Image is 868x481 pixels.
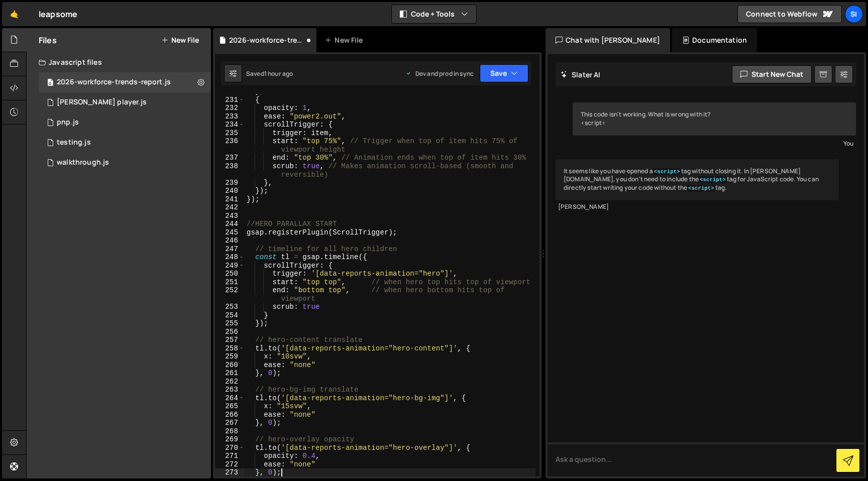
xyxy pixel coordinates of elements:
div: 243 [215,212,245,220]
div: 234 [215,121,245,129]
div: 269 [215,435,245,444]
div: walkthrough.js [57,158,109,167]
a: Connect to Webflow [737,5,842,23]
code: <script> [653,168,681,175]
div: Dev and prod in sync [405,69,474,78]
div: 15013/41198.js [39,92,214,112]
a: SI [845,5,863,23]
code: <script> [687,185,715,192]
button: Code + Tools [392,5,476,23]
div: 258 [215,344,245,353]
div: 240 [215,187,245,195]
div: 266 [215,411,245,419]
div: 256 [215,328,245,336]
div: 262 [215,378,245,386]
div: 249 [215,262,245,270]
div: 251 [215,278,245,287]
div: 250 [215,270,245,278]
div: 232 [215,104,245,112]
button: Start new chat [732,65,812,83]
div: 255 [215,319,245,328]
div: 261 [215,369,245,378]
div: 242 [215,203,245,212]
div: 1 hour ago [264,69,293,78]
div: 248 [215,253,245,262]
button: New File [161,36,199,44]
div: 254 [215,311,245,320]
div: 271 [215,452,245,460]
div: 237 [215,154,245,162]
div: Saved [246,69,293,78]
h2: Files [39,35,57,46]
div: 15013/47339.js [39,72,214,92]
h2: Slater AI [561,70,601,79]
span: 0 [47,79,53,87]
div: [PERSON_NAME] [558,203,836,211]
div: 247 [215,245,245,254]
div: 267 [215,419,245,427]
div: [PERSON_NAME] player.js [57,98,147,107]
div: 236 [215,137,245,154]
div: testing.js [57,138,91,147]
div: 260 [215,361,245,370]
div: 245 [215,228,245,237]
div: 259 [215,352,245,361]
div: 15013/44753.js [39,133,214,153]
div: 265 [215,402,245,411]
div: It seems like you have opened a tag without closing it. In [PERSON_NAME][DOMAIN_NAME], you don't ... [556,159,839,200]
div: 270 [215,444,245,452]
div: 231 [215,96,245,104]
div: 252 [215,286,245,303]
div: 273 [215,468,245,477]
div: 263 [215,386,245,394]
div: 272 [215,460,245,469]
div: 257 [215,336,245,344]
div: 238 [215,162,245,179]
div: 264 [215,394,245,403]
button: Save [480,64,528,82]
div: pnp.js [57,118,79,127]
div: You [575,138,853,149]
code: <script> [699,176,727,183]
div: 2026-workforce-trends-report.js [229,35,304,45]
div: Javascript files [27,52,211,72]
div: 253 [215,303,245,311]
div: Chat with [PERSON_NAME] [546,28,670,52]
div: 235 [215,129,245,138]
div: 241 [215,195,245,204]
div: 268 [215,427,245,436]
div: 15013/45074.js [39,112,214,133]
div: 244 [215,220,245,228]
div: 15013/39160.js [39,153,214,173]
div: Documentation [672,28,757,52]
div: 2026-workforce-trends-report.js [57,78,171,87]
div: 239 [215,179,245,187]
div: 233 [215,112,245,121]
a: 🤙 [2,2,27,26]
div: New File [324,35,367,45]
div: This code isn't working. What is wrong with it? <script> [573,102,856,136]
div: 246 [215,236,245,245]
div: leapsome [39,8,77,20]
